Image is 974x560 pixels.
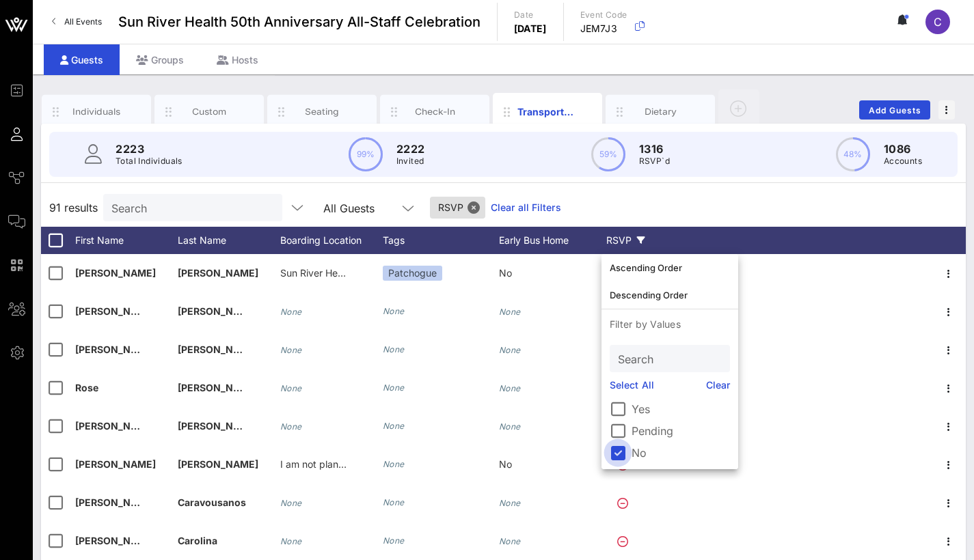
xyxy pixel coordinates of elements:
[630,105,691,118] div: Dietary
[315,194,424,221] div: All Guests
[405,105,465,118] div: Check-In
[499,227,601,254] div: Early Bus Home
[75,382,98,393] span: Rose
[514,8,547,22] p: Date
[517,104,578,119] div: Transportation
[859,100,930,120] button: Add Guests
[116,154,182,168] p: Total Individuals
[44,11,110,33] a: All Events
[396,154,425,168] p: Invited
[178,496,246,508] span: Caravousanos
[75,227,178,254] div: First Name
[280,421,302,432] i: None
[280,458,435,470] span: I am not planning to take a shuttle.
[610,262,730,273] div: Ascending Order
[383,227,499,254] div: Tags
[632,402,730,416] label: Yes
[178,227,280,254] div: Last Name
[383,306,405,316] i: None
[610,378,654,393] a: Select All
[178,305,258,317] span: [PERSON_NAME]
[383,266,442,281] div: Patchogue
[178,382,258,393] span: [PERSON_NAME]
[292,105,353,118] div: Seating
[118,12,481,32] span: Sun River Health 50th Anniversary All-Staff Celebration
[280,227,383,254] div: Boarding Location
[178,458,258,470] span: [PERSON_NAME]
[49,199,98,216] span: 91 results
[75,305,156,317] span: [PERSON_NAME]
[499,421,521,432] i: None
[178,344,258,355] span: [PERSON_NAME]
[499,345,521,355] i: None
[396,141,425,157] p: 2222
[383,459,405,469] i: None
[639,141,670,157] p: 1316
[75,535,156,546] span: [PERSON_NAME]
[280,383,302,393] i: None
[925,10,950,34] div: C
[178,420,258,432] span: [PERSON_NAME]
[499,267,512,279] span: No
[706,378,731,393] a: Clear
[75,458,156,470] span: [PERSON_NAME]
[468,201,480,214] button: Close
[884,141,922,157] p: 1086
[75,496,156,508] span: [PERSON_NAME]
[499,458,512,470] span: No
[383,497,405,507] i: None
[120,44,200,75] div: Groups
[323,202,375,214] div: All Guests
[75,420,156,432] span: [PERSON_NAME]
[868,105,922,115] span: Add Guests
[200,44,275,75] div: Hosts
[491,200,561,215] a: Clear all Filters
[179,105,240,118] div: Custom
[934,15,942,29] span: C
[280,267,555,279] span: Sun River Health Patchogue| [STREET_ADDRESS][US_STATE]
[639,154,670,168] p: RSVP`d
[75,267,156,279] span: [PERSON_NAME]
[610,290,730,300] div: Descending Order
[383,421,405,431] i: None
[280,536,302,546] i: None
[178,267,258,279] span: [PERSON_NAME]
[383,382,405,393] i: None
[280,345,302,355] i: None
[601,309,738,339] p: Filter by Values
[601,227,649,254] div: RSVP
[580,8,627,22] p: Event Code
[178,535,217,546] span: Carolina
[499,307,521,317] i: None
[499,536,521,546] i: None
[64,16,102,27] span: All Events
[514,22,547,36] p: [DATE]
[884,154,922,168] p: Accounts
[580,22,627,36] p: JEM7J3
[66,105,127,118] div: Individuals
[280,498,302,508] i: None
[632,424,730,438] label: Pending
[116,141,182,157] p: 2223
[499,383,521,393] i: None
[438,197,477,219] span: RSVP
[632,446,730,460] label: No
[383,344,405,354] i: None
[44,44,120,75] div: Guests
[383,535,405,546] i: None
[280,307,302,317] i: None
[75,344,156,355] span: [PERSON_NAME]
[499,498,521,508] i: None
